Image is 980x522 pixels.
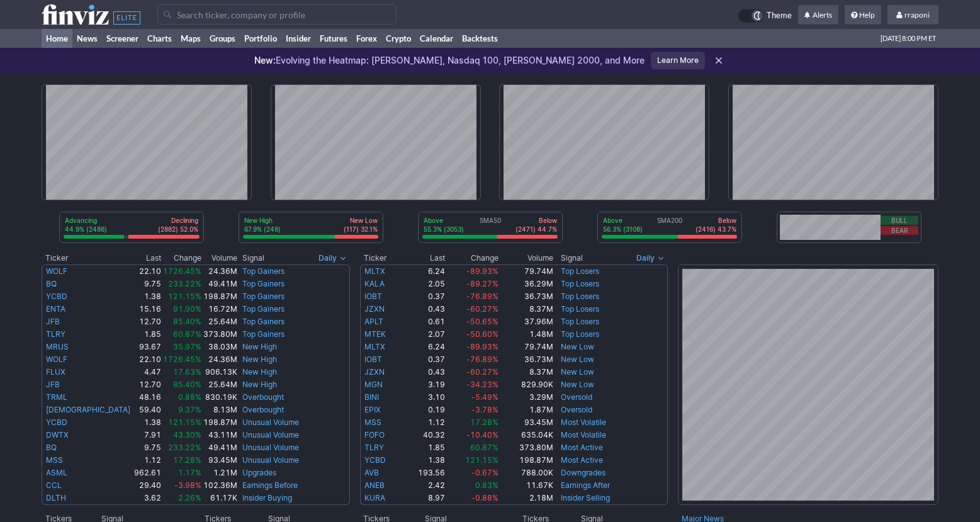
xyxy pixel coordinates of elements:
[402,492,446,505] td: 8.97
[603,225,643,234] p: 56.3% (3108)
[364,292,382,301] a: IOBT
[133,404,162,416] td: 59.40
[202,492,238,505] td: 61.17K
[364,443,384,452] a: TLRY
[344,225,378,234] p: (117) 32.1%
[242,329,284,339] a: Top Gainers
[205,29,240,48] a: Groups
[174,480,201,490] span: -3.98%
[162,252,202,264] th: Change
[46,266,67,276] a: WOLF
[364,266,385,276] a: MLTX
[360,252,402,264] th: Ticker
[352,29,381,48] a: Forex
[402,416,446,429] td: 1.12
[242,367,277,377] a: New High
[466,380,498,389] span: -34.23%
[242,253,264,263] span: Signal
[202,264,238,278] td: 24.36M
[499,303,554,315] td: 8.37M
[475,480,498,490] span: 0.83%
[466,279,498,288] span: -89.27%
[133,492,162,505] td: 3.62
[602,216,738,235] div: SMA200
[242,355,277,364] a: New High
[738,9,792,23] a: Theme
[254,55,276,65] span: New:
[242,279,284,288] a: Top Gainers
[471,405,498,414] span: -3.78%
[42,29,72,48] a: Home
[46,468,67,477] a: ASML
[499,416,554,429] td: 93.45M
[202,378,238,391] td: 25.64M
[561,279,599,288] a: Top Losers
[202,290,238,303] td: 198.87M
[364,468,379,477] a: AVB
[402,264,446,278] td: 6.24
[402,391,446,404] td: 3.10
[133,441,162,454] td: 9.75
[202,416,238,429] td: 198.87M
[178,493,201,502] span: 2.26%
[561,292,599,301] a: Top Losers
[470,417,498,427] span: 17.28%
[561,405,592,414] a: Oversold
[499,467,554,479] td: 788.00K
[133,467,162,479] td: 962.61
[242,392,284,402] a: Overbought
[202,252,238,264] th: Volume
[458,29,502,48] a: Backtests
[364,342,385,351] a: MLTX
[466,317,498,326] span: -50.65%
[402,441,446,454] td: 1.85
[561,480,610,490] a: Earnings After
[178,405,201,414] span: 9.37%
[202,391,238,404] td: 830.19K
[402,303,446,315] td: 0.43
[202,315,238,328] td: 25.64M
[344,216,378,225] p: New Low
[402,252,446,264] th: Last
[202,328,238,341] td: 373.80M
[202,467,238,479] td: 1.21M
[798,5,838,25] a: Alerts
[242,493,292,502] a: Insider Buying
[499,290,554,303] td: 36.73M
[173,329,201,339] span: 60.87%
[133,429,162,441] td: 7.91
[133,315,162,328] td: 12.70
[561,430,606,440] a: Most Volatile
[46,380,60,389] a: JFB
[651,52,705,69] a: Learn More
[466,329,498,339] span: -50.60%
[244,225,281,234] p: 67.9% (248)
[561,367,594,377] a: New Low
[46,279,57,288] a: BQ
[424,216,464,225] p: Above
[696,216,736,225] p: Below
[46,367,65,377] a: FLUX
[402,315,446,328] td: 0.61
[561,317,599,326] a: Top Losers
[178,392,201,402] span: 0.88%
[133,479,162,492] td: 29.40
[515,225,557,234] p: (2471) 44.7%
[466,355,498,364] span: -76.89%
[466,292,498,301] span: -76.89%
[133,252,162,264] th: Last
[561,468,605,477] a: Downgrades
[364,279,385,288] a: KALA
[202,479,238,492] td: 102.36M
[242,417,299,427] a: Unusual Volume
[466,266,498,276] span: -89.93%
[46,405,130,414] a: [DEMOGRAPHIC_DATA]
[881,226,918,235] button: Bear
[364,317,383,326] a: APLT
[499,278,554,290] td: 36.29M
[499,315,554,328] td: 37.96M
[133,278,162,290] td: 9.75
[168,443,201,452] span: 233.22%
[46,355,67,364] a: WOLF
[133,264,162,278] td: 22.10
